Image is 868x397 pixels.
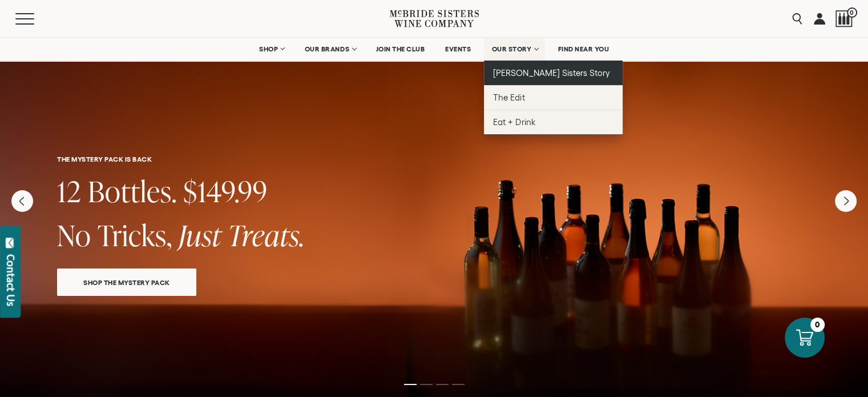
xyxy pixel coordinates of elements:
span: SHOP THE MYSTERY PACK [63,276,190,289]
span: No [57,215,91,255]
span: OUR BRANDS [305,45,349,53]
button: Next [835,190,857,212]
span: SHOP [259,45,278,53]
h6: THE MYSTERY PACK IS BACK [57,155,811,163]
span: The Edit [493,93,524,102]
a: OUR STORY [484,38,545,61]
span: Treats. [228,215,305,255]
div: 0 [810,318,825,332]
button: Mobile Menu Trigger [15,13,56,25]
span: $149.99 [183,171,268,211]
span: FIND NEAR YOU [558,45,609,53]
button: Previous [11,190,33,212]
div: Contact Us [5,254,17,306]
li: Page dot 2 [420,384,433,385]
a: The Edit [484,85,623,110]
span: JOIN THE CLUB [376,45,425,53]
span: Just [179,215,221,255]
span: 0 [847,7,857,18]
a: SHOP THE MYSTERY PACK [57,268,196,296]
span: OUR STORY [491,45,531,53]
span: Tricks, [98,215,172,255]
li: Page dot 4 [452,384,465,385]
span: Eat + Drink [493,117,535,127]
a: FIND NEAR YOU [551,38,617,61]
li: Page dot 1 [404,384,417,385]
span: [PERSON_NAME] Sisters Story [493,68,610,78]
a: Eat + Drink [484,110,623,134]
a: OUR BRANDS [297,38,363,61]
a: [PERSON_NAME] Sisters Story [484,61,623,85]
a: EVENTS [438,38,478,61]
span: EVENTS [445,45,471,53]
span: 12 [57,171,82,211]
li: Page dot 3 [436,384,449,385]
a: SHOP [252,38,292,61]
span: Bottles. [88,171,177,211]
a: JOIN THE CLUB [369,38,433,61]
